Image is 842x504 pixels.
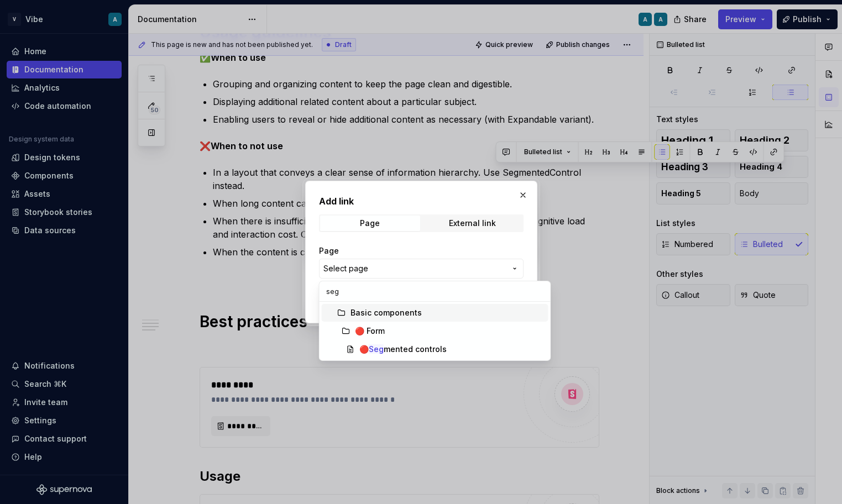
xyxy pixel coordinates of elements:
input: Search in pages... [320,281,551,301]
div: Search in pages... [320,302,551,360]
div: 🔴 mented controls [359,344,447,355]
mark: Seg [369,344,384,354]
div: 🔴 Form [355,326,385,337]
div: Basic components [351,307,422,318]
